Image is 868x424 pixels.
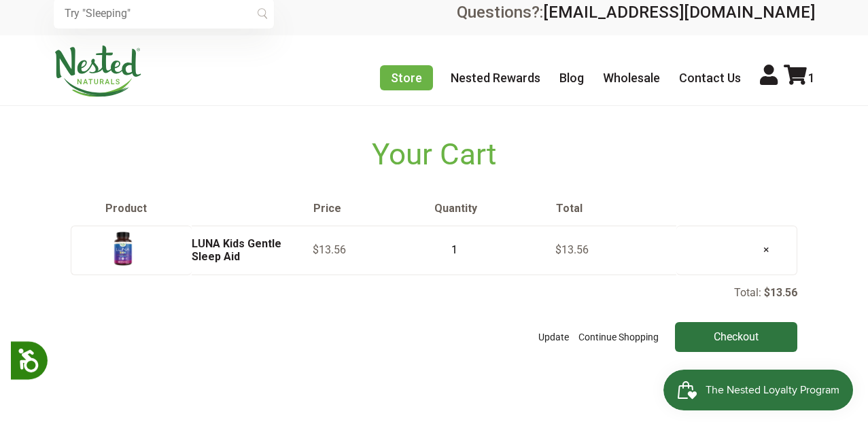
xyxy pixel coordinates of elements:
button: Update [535,322,572,352]
span: 1 [808,71,815,85]
a: LUNA Kids Gentle Sleep Aid [192,237,281,262]
img: Nested Naturals [54,46,142,97]
th: Product [71,202,313,215]
a: 1 [784,71,815,85]
div: Total: [71,285,797,352]
a: Store [380,65,433,90]
a: Nested Rewards [451,71,540,85]
span: $13.56 [555,243,589,256]
a: Contact Us [679,71,741,85]
h1: Your Cart [71,137,797,172]
th: Quantity [434,202,555,215]
p: $13.56 [764,286,797,299]
input: Checkout [675,322,797,352]
a: [EMAIL_ADDRESS][DOMAIN_NAME] [543,3,815,22]
a: × [752,232,780,267]
a: Wholesale [603,71,660,85]
th: Price [313,202,434,215]
img: LUNA Kids Gentle Sleep Aid - USA [106,232,140,266]
th: Total [555,202,676,215]
a: Continue Shopping [575,322,662,352]
div: Questions?: [457,4,815,20]
span: $13.56 [313,243,346,256]
a: Blog [559,71,584,85]
iframe: Button to open loyalty program pop-up [663,370,854,410]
